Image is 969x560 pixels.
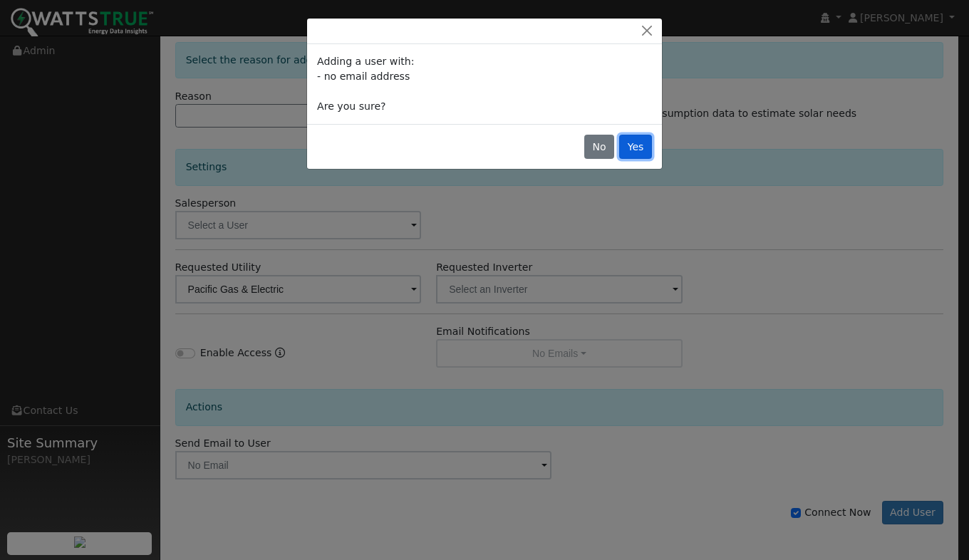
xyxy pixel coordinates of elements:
[317,100,385,112] span: Are you sure?
[637,24,657,38] button: Close
[584,135,614,159] button: No
[317,56,414,67] span: Adding a user with:
[317,71,410,82] span: - no email address
[619,135,652,159] button: Yes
